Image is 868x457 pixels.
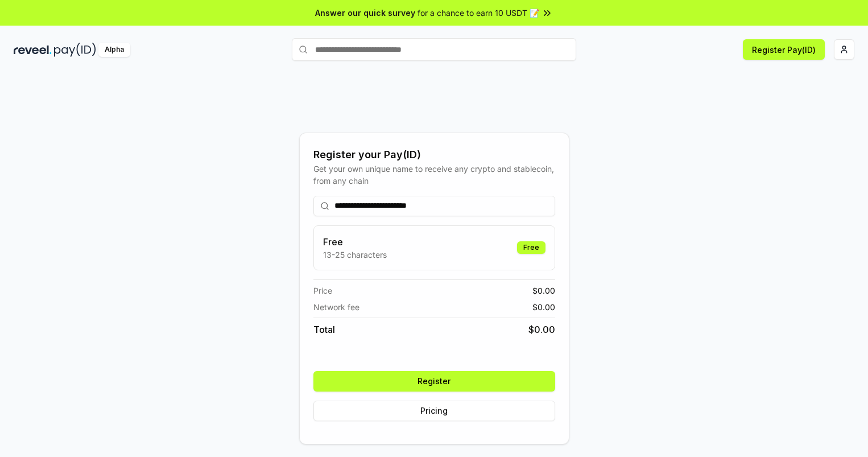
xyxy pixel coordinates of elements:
[313,401,555,421] button: Pricing
[323,235,387,249] h3: Free
[532,301,555,313] span: $ 0.00
[313,371,555,392] button: Register
[54,43,96,57] img: pay_id
[315,7,415,19] span: Answer our quick survey
[98,43,130,57] div: Alpha
[313,163,555,187] div: Get your own unique name to receive any crypto and stablecoin, from any chain
[517,241,545,254] div: Free
[14,43,52,57] img: reveel_dark
[418,7,539,19] span: for a chance to earn 10 USDT 📝
[323,249,387,261] p: 13-25 characters
[532,285,555,297] span: $ 0.00
[313,301,359,313] span: Network fee
[313,323,335,336] span: Total
[743,39,825,60] button: Register Pay(ID)
[313,285,332,297] span: Price
[528,323,555,336] span: $ 0.00
[313,147,555,163] div: Register your Pay(ID)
